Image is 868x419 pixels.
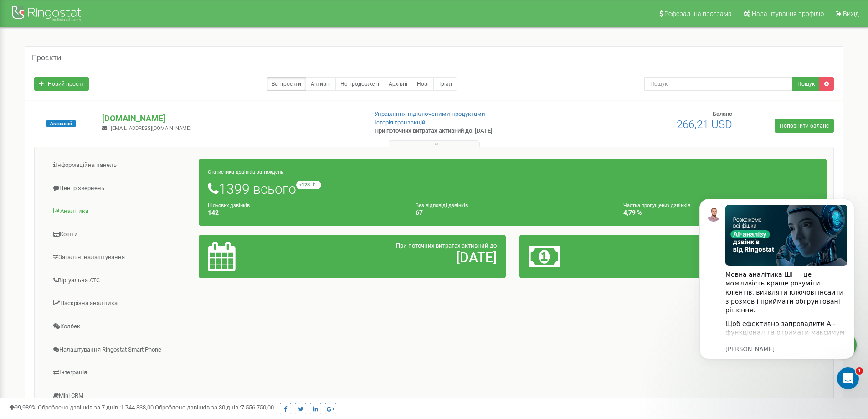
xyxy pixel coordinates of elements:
a: Активні [306,77,336,91]
a: Аналiтика [41,200,199,222]
p: При поточних витратах активний до: [DATE] [375,127,564,135]
h2: [DATE] [308,250,497,265]
small: Частка пропущених дзвінків [623,202,690,208]
h4: 67 [416,209,610,216]
a: Кошти [41,223,199,246]
a: Всі проєкти [267,77,306,91]
h2: 266,21 $ [629,250,817,265]
small: +128 [296,181,321,189]
h4: 4,79 % [623,209,817,216]
a: Центр звернень [41,177,199,200]
span: Реферальна програма [664,10,732,17]
u: 7 556 750,00 [241,404,274,411]
h5: Проєкти [32,54,61,62]
p: [DOMAIN_NAME] [102,113,360,124]
a: Колбек [41,316,199,338]
a: Налаштування Ringostat Smart Phone [41,339,199,361]
span: Баланс [713,110,732,117]
iframe: Intercom live chat [837,367,859,389]
a: Інтеграція [41,362,199,384]
a: Нові [412,77,434,91]
input: Пошук [644,77,793,91]
span: Активний [46,120,76,127]
a: Історія транзакцій [375,119,426,126]
u: 1 744 838,00 [121,404,154,411]
span: При поточних витратах активний до [396,242,497,249]
span: 99,989% [9,404,36,411]
a: Інформаційна панель [41,154,199,176]
span: 266,21 USD [677,118,732,131]
a: Тріал [433,77,457,91]
span: Оброблено дзвінків за 30 днів : [155,404,274,411]
span: Налаштування профілю [752,10,824,17]
a: Архівні [384,77,412,91]
small: Без відповіді дзвінків [416,202,468,208]
iframe: Intercom notifications повідомлення [686,185,868,394]
a: Mini CRM [41,385,199,407]
small: Статистика дзвінків за тиждень [208,169,283,175]
span: Вихід [843,10,859,17]
span: 1 [856,367,863,375]
h4: 142 [208,209,402,216]
small: Цільових дзвінків [208,202,250,208]
a: Новий проєкт [34,77,89,91]
a: Віртуальна АТС [41,269,199,292]
a: Наскрізна аналітика [41,292,199,315]
span: [EMAIL_ADDRESS][DOMAIN_NAME] [111,125,191,131]
button: Пошук [792,77,820,91]
a: Управління підключеними продуктами [375,110,485,117]
span: Оброблено дзвінків за 7 днів : [38,404,154,411]
a: Загальні налаштування [41,246,199,269]
a: Не продовжені [335,77,384,91]
a: Поповнити баланс [775,119,834,133]
h1: 1399 всього [208,181,817,197]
